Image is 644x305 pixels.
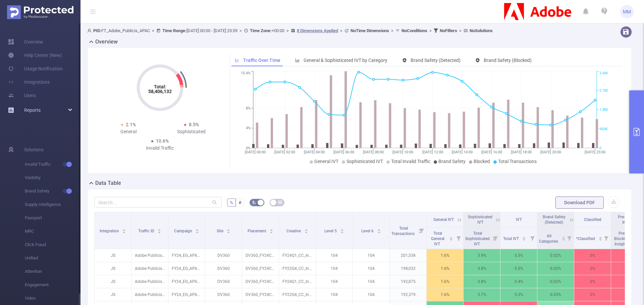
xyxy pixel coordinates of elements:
p: 0% [574,249,611,262]
tspan: 2.7M [599,88,608,93]
span: Visibility [25,171,80,184]
span: > [457,28,464,33]
span: General IVT [433,217,454,222]
span: Integration [100,229,120,233]
p: 1.6% [427,275,463,288]
tspan: [DATE] 10:00 [392,150,413,154]
i: Filter menu [491,227,500,249]
button: Download PDF [555,197,604,209]
p: 1.6% [427,262,463,275]
p: FY24_EG_APAC_Creative_CCM_Acquisition_Buy_P36036 [225419] [168,262,205,275]
span: Total IVT [503,236,520,241]
span: Solutions [24,143,44,156]
span: > [338,28,344,33]
tspan: [DATE] 12:00 [422,150,443,154]
span: Brand Safety (Blocked) [484,58,532,63]
div: Sort [598,236,602,240]
p: Adobe Publicis APAC [27142] [131,275,168,288]
span: Pre-Blocking Insights [614,231,630,246]
p: DV360_FY24CC_PSP_AudEx_KR_DSK_BAN_160x600 [7971088] [242,288,279,301]
span: Brand Safety [438,159,466,164]
i: icon: caret-down [122,231,126,233]
i: icon: caret-up [158,228,161,230]
div: General [97,128,160,135]
div: Sort [226,228,230,232]
i: icon: caret-up [304,228,308,230]
span: Placement [248,229,267,233]
p: 3.9% [464,249,500,262]
a: Overview [8,35,43,49]
i: Filter menu [454,227,463,249]
i: icon: caret-up [522,236,526,238]
span: MM [623,5,631,18]
span: Video [25,292,80,305]
i: icon: caret-down [561,238,565,240]
i: icon: caret-down [196,231,199,233]
div: Sort [449,236,453,240]
span: IVT [516,217,522,222]
p: 5.5% [500,249,537,262]
b: PID: [93,28,101,33]
p: 104 [353,249,389,262]
p: 0.02% [537,249,574,262]
i: icon: caret-down [340,231,344,233]
p: 0.03% [537,288,574,301]
b: No Filters [440,28,457,33]
p: JS [95,275,131,288]
tspan: 0% [246,146,251,150]
span: FT_Adobe_Publicis_APAC [DATE] 00:00 - [DATE] 23:59 +00:00 [87,28,493,33]
span: MRC [25,225,80,238]
a: Help Center (New) [8,49,62,62]
tspan: 3.6M [599,71,608,76]
span: Invalid Traffic [25,158,80,171]
b: Time Zone: [250,28,272,33]
span: Traffic ID [138,229,155,233]
span: Total Sophisticated IVT [465,231,490,246]
i: icon: caret-up [196,228,199,230]
span: 2.1% [126,122,136,127]
p: DV360_FY24CC_PSP_AudEx_KR_DSK_BAN_160x600 [7971088] [242,249,279,262]
span: Total General IVT [431,231,444,246]
span: 10.6% [156,138,169,144]
tspan: [DATE] 08:00 [363,150,384,154]
tspan: [DATE] 14:00 [451,150,472,154]
p: 5.5% [500,262,537,275]
i: icon: caret-up [377,228,381,230]
p: 104 [316,288,353,301]
p: 1.6% [427,249,463,262]
p: 1.6% [427,288,463,301]
p: FY24Q1_CC_Individual_CCIAllApps_kr_ko_PartnershipBenefit_ST_160x600.jpg [4628112] [279,249,316,262]
i: icon: line-chart [235,58,239,63]
i: Filter menu [417,212,426,249]
p: DV360_FY24CC_PSP_AudEx_KR_DSK_BAN_160x600 [7971088] [242,262,279,275]
span: Sophisticated IVT [468,215,492,225]
p: FY22Q4_CC_Individual_CCIAllApps_KR_KO_CCAllUpsellDesignv1_ST_160x600.png [4175987] [279,288,316,301]
p: 192,875 [390,275,426,288]
span: # [238,200,241,205]
p: 0.02% [537,275,574,288]
tspan: Total: [154,84,166,89]
div: Sort [340,228,344,232]
p: 198,032 [390,262,426,275]
img: Protected Media [7,5,73,19]
span: Traffic Over Time [243,58,280,63]
a: Integrations [8,75,50,89]
span: > [284,28,291,33]
i: icon: caret-up [561,236,565,238]
tspan: [DATE] 06:00 [333,150,354,154]
div: Sort [304,228,308,232]
p: FY24_EG_APAC_Creative_CCM_Acquisition_Buy_P36036 [225419] [168,275,205,288]
p: Adobe Publicis APAC [27142] [131,249,168,262]
a: Reports [24,103,41,117]
i: icon: user [87,28,93,33]
div: Sort [122,228,126,232]
a: Users [8,89,36,102]
tspan: [DATE] 20:00 [540,150,561,154]
span: Unified [25,251,80,265]
div: Sort [377,228,381,232]
div: Invalid Traffic [128,145,192,152]
tspan: [DATE] 04:00 [304,150,325,154]
div: Sort [195,228,199,232]
span: General IVT [314,159,338,164]
i: icon: caret-down [304,231,308,233]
